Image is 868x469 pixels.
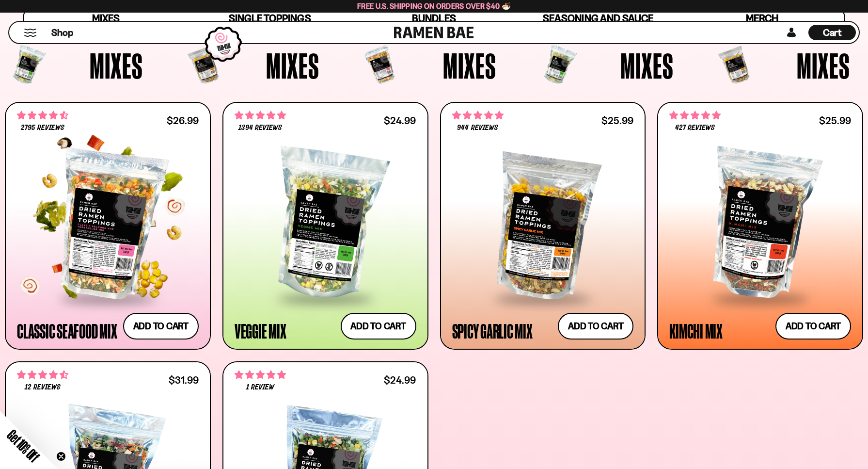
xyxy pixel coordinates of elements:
[90,48,143,83] span: Mixes
[440,102,646,350] a: 4.75 stars 944 reviews $25.99 Spicy Garlic Mix Add to cart
[21,124,64,132] span: 2795 reviews
[266,48,319,83] span: Mixes
[235,109,286,122] span: 4.76 stars
[808,22,856,43] div: Cart
[51,25,73,40] a: Shop
[357,1,511,11] span: Free U.S. Shipping on Orders over $40 🍜
[452,109,504,122] span: 4.75 stars
[17,369,68,381] span: 4.67 stars
[222,102,428,350] a: 4.76 stars 1394 reviews $24.99 Veggie Mix Add to cart
[123,313,199,340] button: Add to cart
[167,116,199,125] div: $26.99
[558,313,633,340] button: Add to cart
[341,313,416,340] button: Add to cart
[17,109,68,122] span: 4.68 stars
[657,102,863,350] a: 4.76 stars 427 reviews $25.99 Kimchi Mix Add to cart
[620,48,674,83] span: Mixes
[51,26,73,39] span: Shop
[443,48,496,83] span: Mixes
[17,322,117,340] div: Classic Seafood Mix
[5,102,211,350] a: 4.68 stars 2795 reviews $26.99 Classic Seafood Mix Add to cart
[457,124,498,132] span: 944 reviews
[4,427,42,465] span: Get 10% Off
[235,322,286,340] div: Veggie Mix
[384,116,416,125] div: $24.99
[24,29,37,37] button: Mobile Menu Trigger
[246,384,274,391] span: 1 review
[823,27,842,38] span: Cart
[452,322,533,340] div: Spicy Garlic Mix
[56,452,66,461] button: Close teaser
[797,48,850,83] span: Mixes
[238,124,282,132] span: 1394 reviews
[384,375,416,385] div: $24.99
[669,322,723,340] div: Kimchi Mix
[601,116,633,125] div: $25.99
[669,109,721,122] span: 4.76 stars
[169,375,199,385] div: $31.99
[775,313,851,340] button: Add to cart
[25,384,61,391] span: 12 reviews
[235,369,286,381] span: 5.00 stars
[675,124,715,132] span: 427 reviews
[819,116,851,125] div: $25.99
